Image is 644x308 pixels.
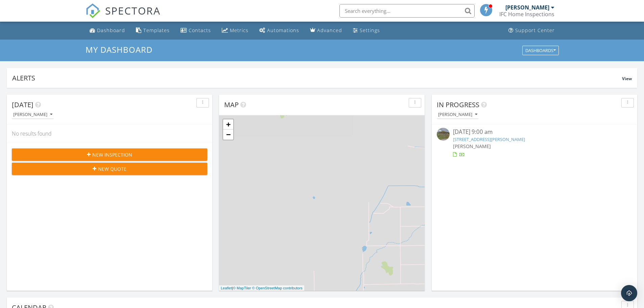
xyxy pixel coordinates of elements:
button: Dashboards [522,46,559,55]
span: [PERSON_NAME] [453,143,491,149]
a: Metrics [219,24,251,37]
div: Metrics [230,27,248,33]
button: [PERSON_NAME] [437,110,479,119]
div: IFC Home Inspections [499,11,554,18]
div: Dashboards [525,48,556,53]
div: [PERSON_NAME] [505,4,549,11]
a: Zoom in [223,119,233,129]
div: [PERSON_NAME] [438,112,477,117]
span: SPECTORA [105,3,161,18]
a: Leaflet [221,286,232,290]
img: streetview [437,128,450,141]
span: In Progress [437,100,479,109]
span: [DATE] [12,100,33,109]
a: © OpenStreetMap contributors [252,286,303,290]
a: © MapTiler [233,286,251,290]
div: Automations [267,27,299,33]
div: [DATE] 9:00 am [453,128,616,136]
a: [DATE] 9:00 am [STREET_ADDRESS][PERSON_NAME] [PERSON_NAME] [437,128,632,158]
a: Advanced [307,24,345,37]
a: Dashboard [87,24,128,37]
span: My Dashboard [86,44,152,55]
div: Open Intercom Messenger [621,285,637,301]
a: SPECTORA [86,9,161,23]
button: New Quote [12,163,207,175]
div: Support Center [515,27,555,33]
button: [PERSON_NAME] [12,110,54,119]
div: No results found [7,124,212,143]
span: Map [224,100,239,109]
span: New Quote [98,165,126,172]
img: The Best Home Inspection Software - Spectora [86,3,100,18]
div: Templates [143,27,170,33]
div: Contacts [189,27,211,33]
div: [PERSON_NAME] [13,112,52,117]
a: Templates [133,24,172,37]
input: Search everything... [339,4,475,18]
div: Dashboard [97,27,125,33]
div: | [219,285,304,291]
div: Advanced [317,27,342,33]
a: Support Center [506,24,557,37]
a: Automations (Basic) [257,24,302,37]
div: Alerts [12,73,622,82]
span: View [622,76,632,81]
a: Settings [350,24,383,37]
a: [STREET_ADDRESS][PERSON_NAME] [453,136,525,142]
div: Settings [360,27,380,33]
span: New Inspection [92,151,132,158]
button: New Inspection [12,148,207,161]
a: Contacts [178,24,214,37]
a: Zoom out [223,129,233,140]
